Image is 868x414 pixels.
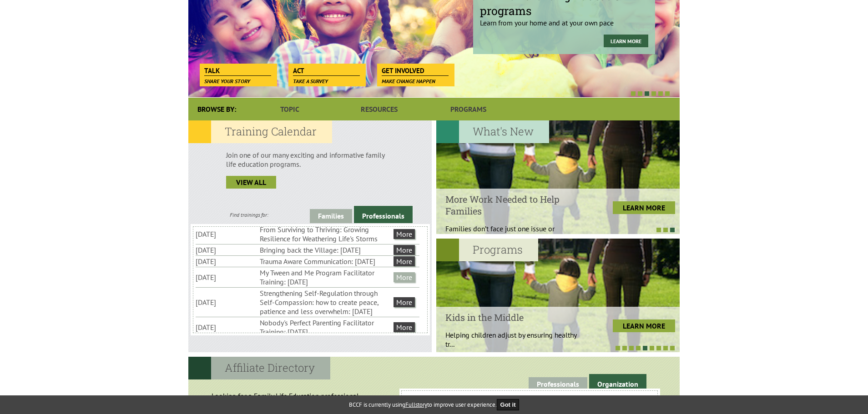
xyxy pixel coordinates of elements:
[436,120,549,143] h2: What's New
[260,288,392,317] li: Strengthening Self-Regulation through Self-Compassion: how to create peace, patience and less ove...
[226,176,276,189] a: view all
[200,64,276,76] a: Talk Share your story
[226,150,394,169] p: Join one of our many exciting and informative family life education programs.
[204,78,250,85] span: Share your story
[604,35,648,47] a: Learn more
[394,229,415,239] a: More
[394,297,415,307] a: More
[188,211,310,218] div: Find trainings for:
[589,374,646,391] a: Organization
[405,401,427,409] a: Fullstory
[260,317,392,337] li: Nobody's Perfect Parenting Facilitator Training: [DATE]
[354,206,413,223] a: Professionals
[445,224,581,242] p: Families don’t face just one issue or problem;...
[188,98,245,120] div: Browse By:
[260,267,392,287] li: My Tween and Me Program Facilitator Training: [DATE]
[424,98,513,120] a: Programs
[445,330,581,349] p: Helping children adjust by ensuring healthy tr...
[196,244,258,255] li: [DATE]
[293,66,360,76] span: Act
[188,120,332,143] h2: Training Calendar
[288,64,364,76] a: Act Take a survey
[334,98,424,120] a: Resources
[529,377,587,391] a: Professionals
[196,256,258,267] li: [DATE]
[394,322,415,332] a: More
[310,209,352,223] a: Families
[196,272,258,283] li: [DATE]
[382,66,449,76] span: Get Involved
[260,244,392,255] li: Bringing back the Village: [DATE]
[260,256,392,267] li: Trauma Aware Communication: [DATE]
[196,297,258,308] li: [DATE]
[394,272,415,282] a: More
[196,229,258,239] li: [DATE]
[394,256,415,266] a: More
[613,201,675,214] a: LEARN MORE
[394,245,415,255] a: More
[196,322,258,333] li: [DATE]
[293,78,328,85] span: Take a survey
[260,224,392,244] li: From Surviving to Thriving: Growing Resilience for Weathering Life's Storms
[188,357,330,379] h2: Affiliate Directory
[445,193,581,217] h4: More Work Needed to Help Families
[204,66,271,76] span: Talk
[436,239,538,261] h2: Programs
[245,98,334,120] a: Topic
[382,78,435,85] span: Make change happen
[445,311,581,323] h4: Kids in the Middle
[613,319,675,332] a: LEARN MORE
[497,399,520,410] button: Got it
[377,64,453,76] a: Get Involved Make change happen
